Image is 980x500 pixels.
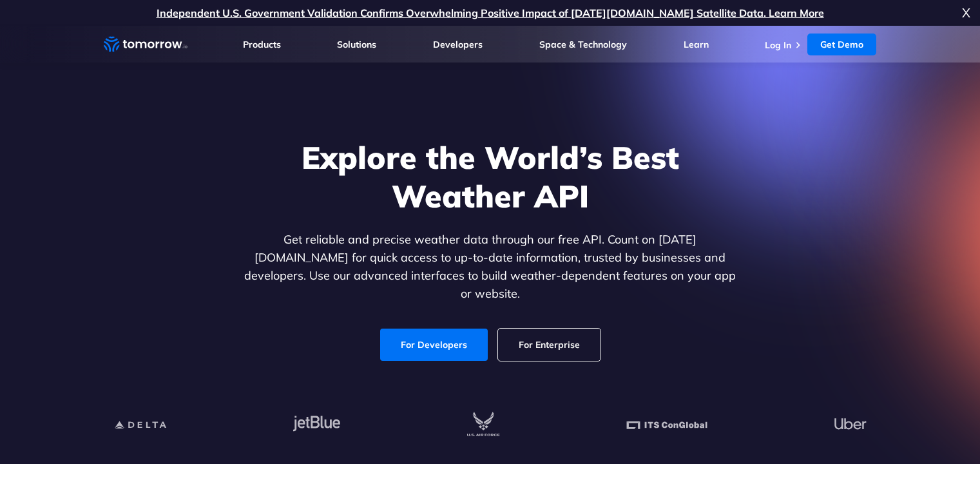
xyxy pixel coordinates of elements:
a: Get Demo [807,34,876,55]
p: Get reliable and precise weather data through our free API. Count on [DATE][DOMAIN_NAME] for quic... [242,231,739,303]
a: For Developers [380,329,488,361]
a: Learn [684,39,709,50]
a: For Enterprise [498,329,600,361]
a: Developers [433,39,483,50]
a: Products [243,39,281,50]
a: Independent U.S. Government Validation Confirms Overwhelming Positive Impact of [DATE][DOMAIN_NAM... [157,6,824,19]
a: Log In [765,39,791,51]
h1: Explore the World’s Best Weather API [242,138,739,215]
a: Home link [104,35,187,54]
a: Space & Technology [539,39,627,50]
a: Solutions [337,39,376,50]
